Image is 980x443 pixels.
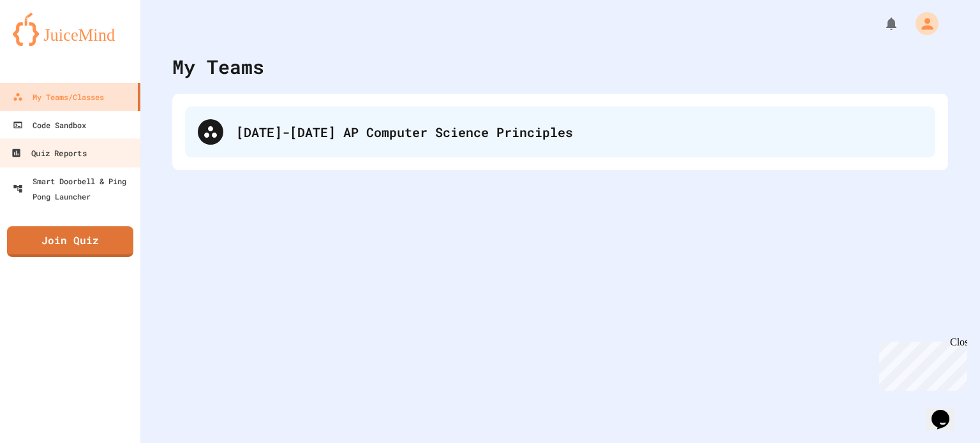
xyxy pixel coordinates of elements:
a: Join Quiz [7,226,133,257]
div: My Notifications [860,13,902,34]
div: My Teams [172,52,264,81]
iframe: chat widget [874,337,967,391]
img: logo-orange.svg [13,13,128,46]
div: Chat with us now!Close [5,5,88,81]
div: Smart Doorbell & Ping Pong Launcher [13,173,135,204]
iframe: chat widget [926,392,967,430]
div: My Account [902,9,942,38]
div: My Teams/Classes [13,89,104,105]
div: Quiz Reports [11,145,86,161]
div: [DATE]-[DATE] AP Computer Science Principles [185,106,935,157]
div: [DATE]-[DATE] AP Computer Science Principles [236,122,923,142]
div: Code Sandbox [13,117,86,133]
